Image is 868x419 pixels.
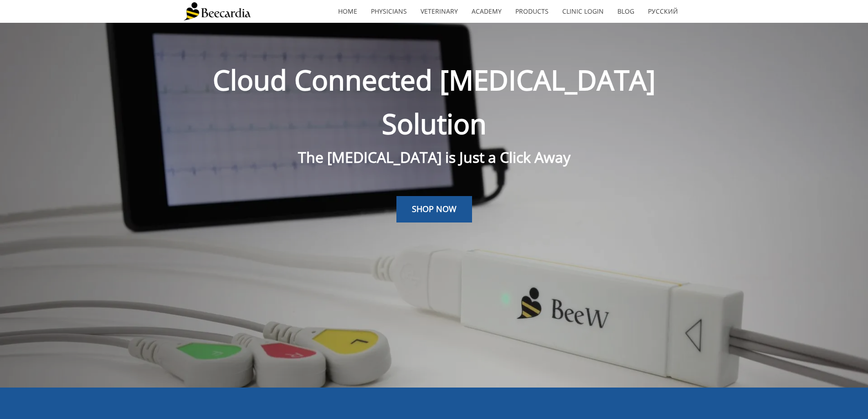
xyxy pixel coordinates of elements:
a: SHOP NOW [396,196,472,222]
a: Veterinary [414,1,465,22]
a: Русский [641,1,685,22]
a: Academy [465,1,508,22]
a: Physicians [364,1,414,22]
span: Cloud Connected [MEDICAL_DATA] Solution [213,61,656,142]
span: The [MEDICAL_DATA] is Just a Click Away [298,147,570,167]
span: SHOP NOW [412,203,457,214]
a: Products [508,1,555,22]
a: Blog [611,1,641,22]
a: Clinic Login [555,1,611,22]
a: home [331,1,364,22]
img: Beecardia [184,2,251,21]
